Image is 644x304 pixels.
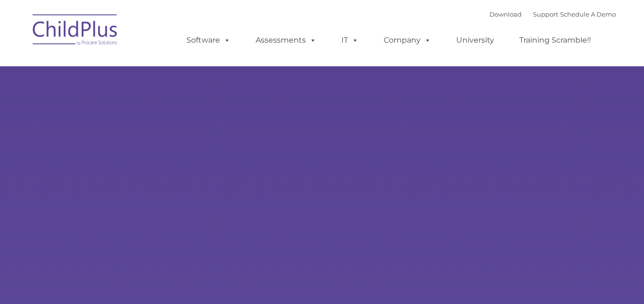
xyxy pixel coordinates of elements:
[510,31,600,50] a: Training Scramble!!
[332,31,368,50] a: IT
[177,31,240,50] a: Software
[447,31,504,50] a: University
[246,31,326,50] a: Assessments
[489,10,616,18] font: |
[374,31,441,50] a: Company
[533,10,558,18] a: Support
[489,10,522,18] a: Download
[28,8,123,55] img: ChildPlus by Procare Solutions
[560,10,616,18] a: Schedule A Demo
